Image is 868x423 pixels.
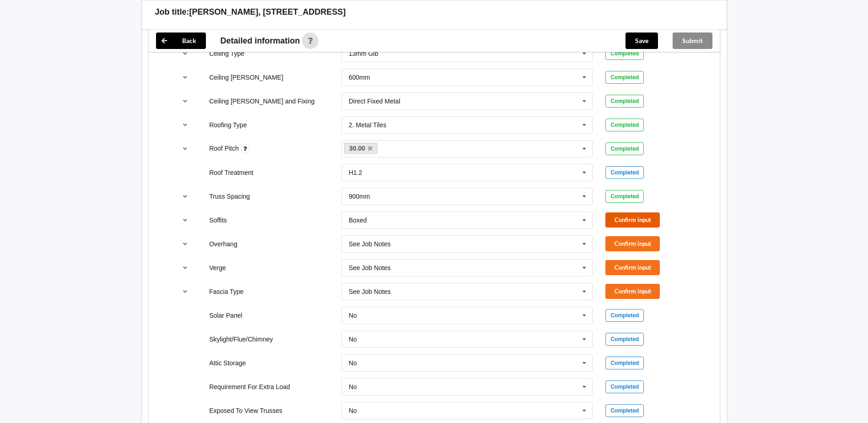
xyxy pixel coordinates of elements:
[209,407,282,414] label: Exposed To View Trusses
[176,212,194,228] button: reference-toggle
[605,333,644,346] div: Completed
[605,95,644,108] div: Completed
[209,264,226,271] label: Verge
[605,404,644,417] div: Completed
[176,69,194,86] button: reference-toggle
[221,37,300,45] span: Detailed information
[349,169,362,176] div: H1.2
[189,7,346,17] h3: [PERSON_NAME], [STREET_ADDRESS]
[605,166,644,179] div: Completed
[176,188,194,205] button: reference-toggle
[209,121,247,129] label: Roofing Type
[344,143,378,154] a: 30.00
[209,288,243,295] label: Fascia Type
[605,380,644,393] div: Completed
[209,217,227,224] label: Soffits
[349,50,378,57] div: 13mm Gib
[176,283,194,300] button: reference-toggle
[605,236,660,251] button: Confirm input
[605,309,644,322] div: Completed
[349,122,386,128] div: 2. Metal Tiles
[605,357,644,369] div: Completed
[209,98,314,105] label: Ceiling [PERSON_NAME] and Fixing
[349,384,357,390] div: No
[176,93,194,109] button: reference-toggle
[176,117,194,133] button: reference-toggle
[349,193,370,200] div: 900mm
[349,407,357,414] div: No
[209,193,250,200] label: Truss Spacing
[349,312,357,319] div: No
[349,217,367,223] div: Boxed
[176,260,194,276] button: reference-toggle
[176,141,194,157] button: reference-toggle
[209,169,253,176] label: Roof Treatment
[209,359,246,367] label: Attic Storage
[209,74,283,81] label: Ceiling [PERSON_NAME]
[349,98,400,104] div: Direct Fixed Metal
[605,190,644,203] div: Completed
[209,312,242,319] label: Solar Panel
[349,241,391,247] div: See Job Notes
[209,240,237,248] label: Overhang
[605,47,644,60] div: Completed
[605,71,644,84] div: Completed
[155,7,189,17] h3: Job title:
[349,265,391,271] div: See Job Notes
[209,145,240,152] label: Roof Pitch
[349,336,357,342] div: No
[605,119,644,131] div: Completed
[176,236,194,252] button: reference-toggle
[605,142,644,155] div: Completed
[605,260,660,275] button: Confirm input
[209,50,244,57] label: Ceiling Type
[625,33,658,49] button: Save
[209,336,273,343] label: Skylight/Flue/Chimney
[176,45,194,62] button: reference-toggle
[605,212,660,228] button: Confirm input
[156,33,206,49] button: Back
[349,360,357,366] div: No
[349,288,391,295] div: See Job Notes
[209,383,290,390] label: Requirement For Extra Load
[605,284,660,299] button: Confirm input
[349,74,370,81] div: 600mm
